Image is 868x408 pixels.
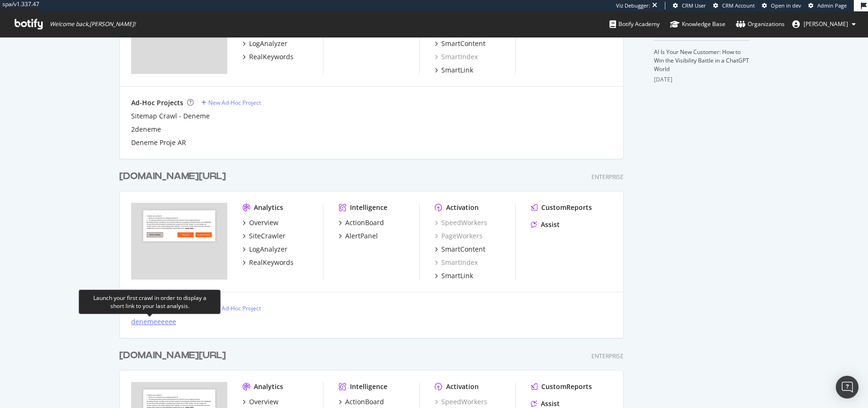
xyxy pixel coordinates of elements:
[50,20,135,28] span: Welcome back, [PERSON_NAME] !
[345,218,384,227] div: ActionBoard
[242,52,294,62] a: RealKeywords
[249,258,294,267] div: RealKeywords
[531,220,560,229] a: Assist
[119,170,230,183] a: [DOMAIN_NAME][URL]
[435,52,478,62] a: SmartIndex
[673,2,706,9] a: CRM User
[435,231,483,241] a: PageWorkers
[441,271,473,281] div: SmartLink
[609,19,660,29] div: Botify Academy
[591,352,624,360] div: Enterprise
[242,245,287,254] a: LogAnalyzer
[345,397,384,407] div: ActionBoard
[616,2,650,9] div: Viz Debugger:
[242,39,287,48] a: LogAnalyzer
[435,65,473,75] a: SmartLink
[541,203,592,212] div: CustomReports
[682,2,706,9] span: CRM User
[531,203,592,212] a: CustomReports
[654,48,749,73] a: AI Is Your New Customer: How to Win the Visibility Battle in a ChatGPT World
[441,245,485,254] div: SmartContent
[254,203,283,212] div: Analytics
[131,317,176,326] a: denemeeeeee
[817,2,847,9] span: Admin Page
[131,98,183,108] div: Ad-Hoc Projects
[670,11,725,37] a: Knowledge Base
[350,382,387,391] div: Intelligence
[208,99,261,107] div: New Ad-Hoc Project
[736,19,785,29] div: Organizations
[119,349,230,363] a: [DOMAIN_NAME][URL]
[713,2,755,9] a: CRM Account
[249,52,294,62] div: RealKeywords
[435,258,478,267] a: SmartIndex
[242,231,286,241] a: SiteCrawler
[446,382,479,391] div: Activation
[254,382,283,391] div: Analytics
[242,218,278,227] a: Overview
[435,271,473,281] a: SmartLink
[249,218,278,227] div: Overview
[435,218,487,227] a: SpeedWorkers
[131,138,186,147] a: Deneme Proje AR
[804,20,848,28] span: Nathalie Geoffrin
[131,111,210,121] a: Sitemap Crawl - Deneme
[435,245,485,254] a: SmartContent
[531,382,592,391] a: CustomReports
[339,218,384,227] a: ActionBoard
[119,349,226,363] div: [DOMAIN_NAME][URL]
[762,2,801,9] a: Open in dev
[435,397,487,407] a: SpeedWorkers
[119,170,226,183] div: [DOMAIN_NAME][URL]
[446,203,479,212] div: Activation
[541,382,592,391] div: CustomReports
[736,11,785,37] a: Organizations
[201,99,261,107] a: New Ad-Hoc Project
[131,125,161,134] a: 2deneme
[609,11,660,37] a: Botify Academy
[722,2,755,9] span: CRM Account
[541,220,560,229] div: Assist
[350,203,387,212] div: Intelligence
[339,397,384,407] a: ActionBoard
[249,245,287,254] div: LogAnalyzer
[836,376,859,399] div: Open Intercom Messenger
[670,19,725,29] div: Knowledge Base
[771,2,801,9] span: Open in dev
[345,231,378,241] div: AlertPanel
[591,173,624,181] div: Enterprise
[808,2,847,9] a: Admin Page
[654,75,749,84] div: [DATE]
[208,304,261,312] div: New Ad-Hoc Project
[131,203,227,280] img: trendyol.com/ro
[249,39,287,48] div: LogAnalyzer
[242,397,278,407] a: Overview
[785,17,863,32] button: [PERSON_NAME]
[441,65,473,75] div: SmartLink
[441,39,485,48] div: SmartContent
[435,39,485,48] a: SmartContent
[87,294,213,310] div: Launch your first crawl in order to display a short link to your last analysis.
[249,231,286,241] div: SiteCrawler
[201,304,261,312] a: New Ad-Hoc Project
[249,397,278,407] div: Overview
[242,258,294,267] a: RealKeywords
[339,231,378,241] a: AlertPanel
